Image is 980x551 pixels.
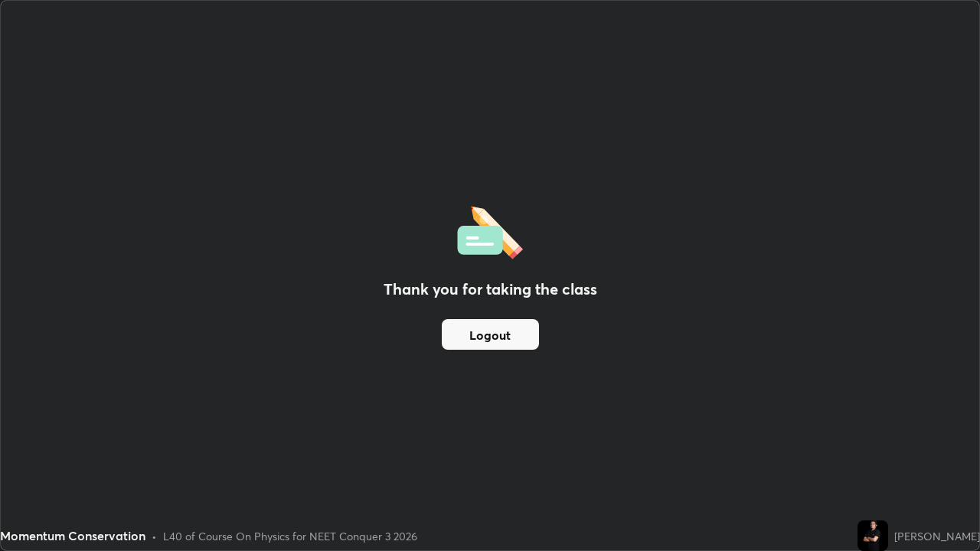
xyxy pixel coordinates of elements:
[163,528,417,544] div: L40 of Course On Physics for NEET Conquer 3 2026
[442,319,539,350] button: Logout
[894,528,980,544] div: [PERSON_NAME]
[152,528,157,544] div: •
[857,520,888,551] img: 40cbeb4c3a5c4ff3bcc3c6587ae1c9d7.jpg
[384,278,597,301] h2: Thank you for taking the class
[457,201,523,259] img: offlineFeedback.1438e8b3.svg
